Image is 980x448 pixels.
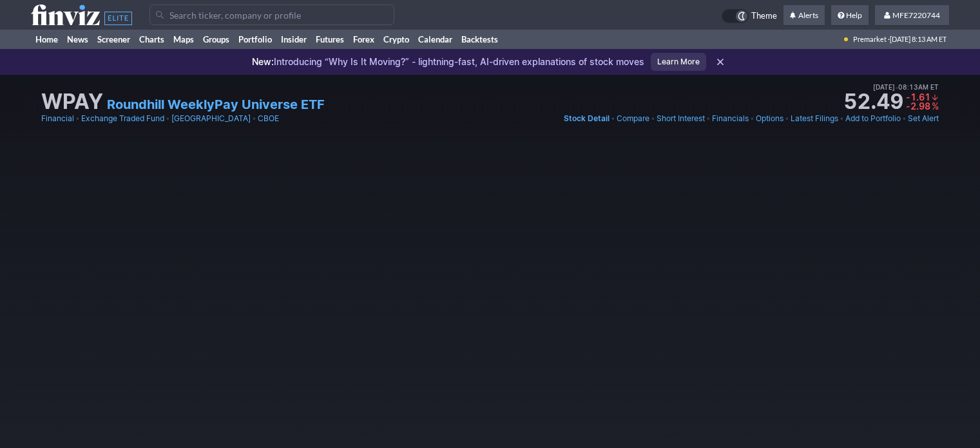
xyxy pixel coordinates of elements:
[198,30,234,49] a: Groups
[783,5,825,26] a: Alerts
[62,30,93,49] a: News
[258,112,279,125] a: CBOE
[902,112,907,125] span: •
[252,112,256,125] span: •
[906,92,930,102] span: -1.61
[831,5,869,26] a: Help
[234,30,276,49] a: Portfolio
[31,30,62,49] a: Home
[41,92,103,112] h1: WPAY
[276,30,311,49] a: Insider
[171,112,251,125] a: [GEOGRAPHIC_DATA]
[722,9,777,23] a: Theme
[311,30,349,49] a: Futures
[41,112,74,125] a: Financial
[712,112,749,125] a: Financials
[166,112,170,125] span: •
[107,95,325,113] a: Roundhill WeeklyPay Universe ETF
[657,112,705,125] a: Short Interest
[895,81,898,93] span: •
[81,112,164,125] a: Exchange Traded Fund
[906,101,930,112] span: -2.98
[932,101,939,112] span: %
[75,112,80,125] span: •
[756,112,783,125] a: Options
[252,55,644,68] p: Introducing “Why Is It Moving?” - lightning-fast, AI-driven explanations of stock moves
[750,112,754,125] span: •
[840,112,844,125] span: •
[853,30,890,49] span: Premarket ·
[169,30,198,49] a: Maps
[379,30,414,49] a: Crypto
[890,30,946,49] span: [DATE] 8:13 AM ET
[564,113,610,123] span: Stock Detail
[845,112,901,125] a: Add to Portfolio
[892,10,940,20] span: MFE7220744
[651,112,655,125] span: •
[414,30,457,49] a: Calendar
[791,112,838,125] a: Latest Filings
[908,112,939,125] a: Set Alert
[149,5,394,25] input: Search
[349,30,379,49] a: Forex
[93,30,135,49] a: Screener
[875,5,949,26] a: MFE7220744
[751,9,777,23] span: Theme
[651,53,706,71] a: Learn More
[791,113,838,123] span: Latest Filings
[564,112,610,125] a: Stock Detail
[873,81,939,93] span: [DATE] 08:13AM ET
[252,56,274,67] span: New:
[706,112,711,125] span: •
[135,30,169,49] a: Charts
[785,112,789,125] span: •
[457,30,503,49] a: Backtests
[611,112,615,125] span: •
[843,92,903,112] strong: 52.49
[617,112,649,125] a: Compare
